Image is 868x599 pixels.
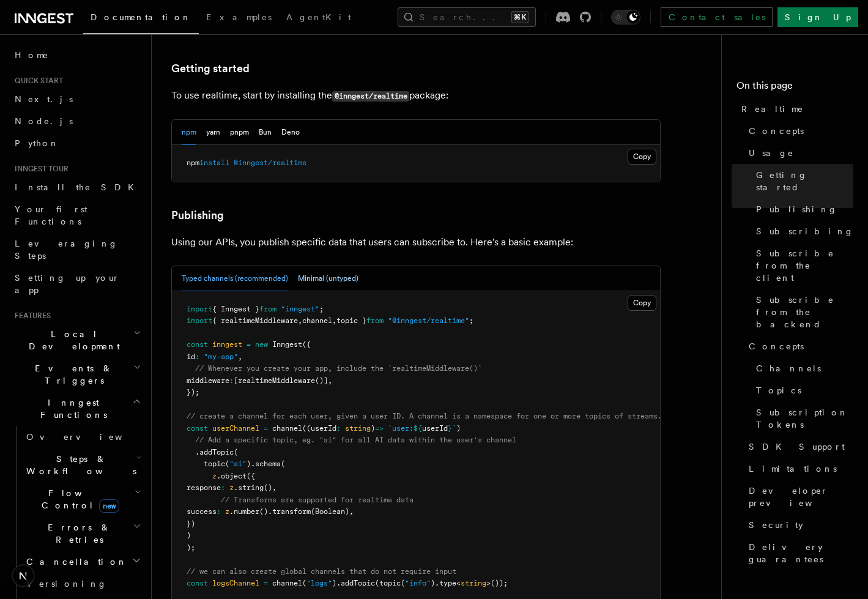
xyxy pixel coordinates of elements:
span: Usage [749,147,794,159]
a: Python [10,132,144,154]
span: , [332,316,336,325]
a: Sign Up [777,7,858,27]
span: ( [234,448,238,456]
span: ( [225,459,229,468]
span: >()); [486,579,508,587]
span: < [456,579,461,587]
button: Local Development [10,323,144,357]
span: () [259,507,268,516]
button: Typed channels (recommended) [182,266,288,291]
span: : [221,483,225,492]
span: ); [187,543,195,552]
button: Bun [259,120,272,145]
a: Subscribing [751,220,853,242]
button: Copy [628,295,656,311]
button: Steps & Workflows [21,448,144,482]
span: Quick start [10,76,63,86]
span: channel [302,316,332,325]
a: Concepts [744,120,853,142]
a: Limitations [744,458,853,480]
span: Channels [756,362,821,374]
a: Developer preview [744,480,853,514]
span: Subscription Tokens [756,406,853,431]
p: Using our APIs, you publish specific data that users can subscribe to. Here's a basic example: [171,234,661,251]
span: .schema [251,459,281,468]
a: Overview [21,426,144,448]
span: ({ [247,472,255,480]
span: ; [469,316,473,325]
span: Versioning [26,579,107,589]
span: install [199,158,229,167]
code: @inngest/realtime [332,91,409,102]
span: realtimeMiddleware [238,376,315,385]
span: Limitations [749,463,837,475]
span: ) [456,424,461,433]
a: Subscribe from the backend [751,289,853,335]
span: ) [371,424,375,433]
span: Next.js [15,94,73,104]
span: Developer preview [749,485,853,509]
span: : [336,424,341,433]
a: Delivery guarantees [744,536,853,570]
span: = [264,424,268,433]
span: , [238,352,242,361]
span: = [247,340,251,349]
span: ()] [315,376,328,385]
span: } [448,424,452,433]
span: , [272,483,276,492]
span: from [366,316,384,325]
span: Flow Control [21,487,135,512]
span: ) [431,579,435,587]
a: Channels [751,357,853,379]
button: Errors & Retries [21,516,144,551]
span: Steps & Workflows [21,453,136,477]
span: "@inngest/realtime" [388,316,469,325]
span: Concepts [749,340,804,352]
span: "my-app" [204,352,238,361]
span: , [349,507,354,516]
span: , [328,376,332,385]
span: Leveraging Steps [15,239,118,261]
span: Subscribe from the backend [756,294,853,330]
span: .number [229,507,259,516]
a: Contact sales [661,7,773,27]
span: (Boolean) [311,507,349,516]
span: : [217,507,221,516]
span: ( [375,579,379,587]
a: Your first Functions [10,198,144,233]
span: channel [272,424,302,433]
button: pnpm [230,120,249,145]
span: topic [379,579,401,587]
span: middleware [187,376,229,385]
span: ) [247,459,251,468]
span: ${ [414,424,422,433]
span: logsChannel [212,579,259,587]
span: Delivery guarantees [749,541,853,565]
a: Getting started [171,60,250,77]
span: Errors & Retries [21,521,133,546]
span: Subscribe from the client [756,247,853,284]
span: new [99,499,119,513]
span: ( [281,459,285,468]
span: Cancellation [21,556,127,568]
span: // create a channel for each user, given a user ID. A channel is a namespace for one or more topi... [187,412,662,420]
span: z [225,507,229,516]
a: Getting started [751,164,853,198]
button: Toggle dark mode [611,10,640,24]
a: Subscribe from the client [751,242,853,289]
span: Python [15,138,59,148]
span: () [264,483,272,492]
span: // we can also create global channels that do not require input [187,567,456,576]
span: id [187,352,195,361]
span: // Add a specific topic, eg. "ai" for all AI data within the user's channel [195,436,516,444]
a: Security [744,514,853,536]
span: topic } [336,316,366,325]
span: import [187,316,212,325]
span: ) [187,531,191,540]
span: ( [401,579,405,587]
span: Concepts [749,125,804,137]
span: : [195,352,199,361]
span: const [187,424,208,433]
span: }) [187,519,195,528]
span: Publishing [756,203,837,215]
